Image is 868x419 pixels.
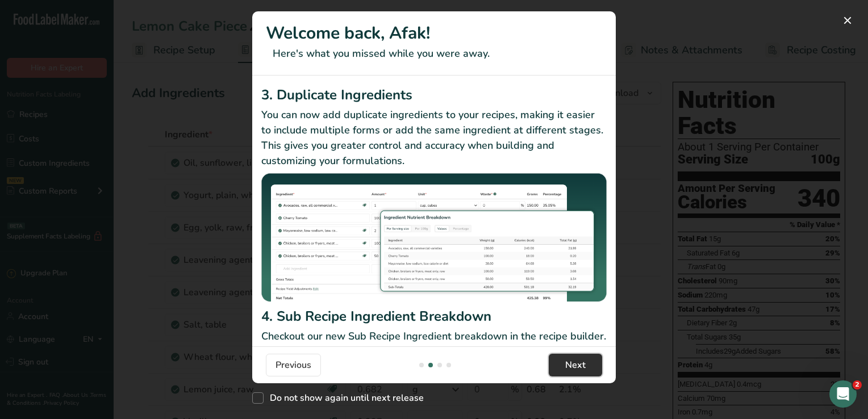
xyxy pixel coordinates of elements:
[261,306,607,326] h2: 4. Sub Recipe Ingredient Breakdown
[266,20,602,46] h1: Welcome back, Afak!
[266,46,602,61] p: Here's what you missed while you were away.
[853,380,862,389] span: 2
[261,107,607,169] p: You can now add duplicate ingredients to your recipes, making it easier to include multiple forms...
[829,380,857,408] iframe: Intercom live chat
[565,358,586,372] span: Next
[276,358,311,372] span: Previous
[261,85,607,105] h2: 3. Duplicate Ingredients
[264,392,424,404] span: Do not show again until next release
[261,329,607,375] p: Checkout our new Sub Recipe Ingredient breakdown in the recipe builder. You can now see your Reci...
[549,354,602,376] button: Next
[266,354,321,376] button: Previous
[261,173,607,302] img: Duplicate Ingredients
